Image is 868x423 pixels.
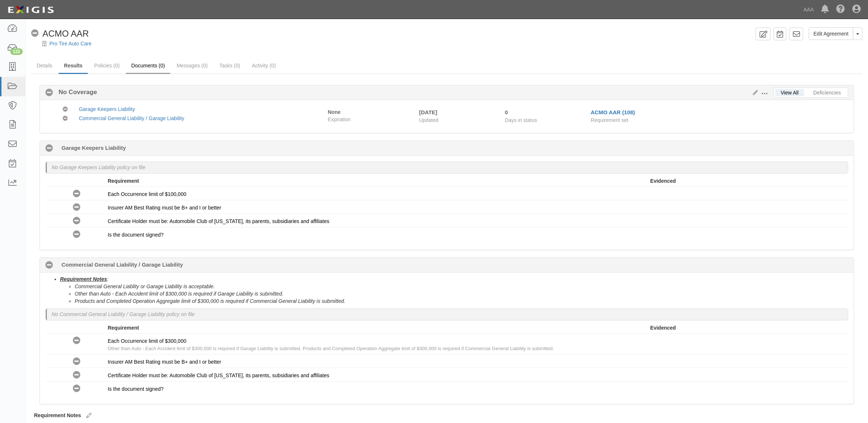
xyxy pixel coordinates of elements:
[75,297,848,305] li: Products and Completed Operation Aggregate limit of $300,000 is required if Commercial General Li...
[650,178,676,184] strong: Evidenced
[328,116,413,123] span: Expiration
[505,117,537,123] span: Days in status
[419,117,439,123] span: Updated
[79,115,184,121] a: Commercial General Liability / Garage Liability
[31,58,58,73] a: Details
[73,358,81,366] i: No Coverage
[63,116,68,121] i: No Coverage
[809,27,853,40] a: Edit Agreement
[60,276,107,282] u: Requirement Notes
[108,232,164,238] span: Is the document signed?
[59,58,88,74] a: Results
[246,58,281,73] a: Activity (0)
[171,58,213,73] a: Messages (0)
[73,204,81,211] i: No Coverage
[108,325,139,331] strong: Requirement
[52,311,195,318] p: No Commercial General Liability / Garage Liability policy on file
[34,412,81,419] label: Requirement Notes
[73,231,81,238] i: No Coverage
[800,2,817,17] a: AAA
[108,359,221,365] span: Insurer AM Best Rating must be B+ and I or better
[108,372,329,378] span: Certificate Holder must be: Automobile Club of [US_STATE], its parents, subsidiaries and affiliates
[62,144,126,152] b: Garage Keepers Liability
[89,58,125,73] a: Policies (0)
[108,386,164,392] span: Is the document signed?
[60,275,848,305] li: :
[5,3,56,16] img: logo-5460c22ac91f19d4615b14bd174203de0afe785f0fc80cf4dbbc73dc1793850b.png
[108,191,186,197] span: Each Occurrence limit of $100,000
[108,178,139,184] strong: Requirement
[419,108,494,116] div: [DATE]
[650,325,676,331] strong: Evidenced
[591,109,635,115] a: ACMO AAR (108)
[108,338,186,344] span: Each Occurrence limit of $300,000
[49,41,92,47] a: Pro Tire Auto Care
[79,106,135,112] a: Garage Keepers Liability
[45,89,53,97] i: No Coverage
[73,385,81,393] i: No Coverage
[10,48,23,55] div: 122
[775,89,804,96] a: View All
[31,30,39,37] i: No Coverage
[62,261,183,268] b: Commercial General Liability / Garage Liability
[63,107,68,112] i: No Coverage
[73,337,81,345] i: No Coverage
[73,371,81,379] i: No Coverage
[328,109,340,115] strong: None
[75,283,848,290] li: Commercial General Liablity or Garage Liability is acceptable.
[73,190,81,198] i: No Coverage
[591,117,629,123] span: Requirement set
[750,90,758,96] a: Edit Results
[126,58,171,74] a: Documents (0)
[42,29,89,38] span: ACMO AAR
[31,27,89,40] div: ACMO AAR
[836,5,845,14] i: Help Center - Complianz
[53,88,97,97] b: No Coverage
[75,290,848,297] li: Other than Auto - Each Accident limit of $300,000 is required if Garage Liability is submitted.
[108,218,329,224] span: Certificate Holder must be: Automobile Club of [US_STATE], its parents, subsidiaries and affiliates
[45,145,53,152] i: No Coverage 0 days (since 10/01/2025)
[45,261,53,269] i: No Coverage 0 days (since 10/01/2025)
[505,108,585,116] div: Since 10/01/2025
[108,346,554,351] span: Other than Auto - Each Accident limit of $300,000 is required if Garage Liability is submitted. P...
[808,89,846,96] a: Deficiencies
[73,217,81,225] i: No Coverage
[214,58,246,73] a: Tasks (0)
[52,164,145,171] p: No Garage Keepers Liability policy on file
[108,205,221,211] span: Insurer AM Best Rating must be B+ and I or better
